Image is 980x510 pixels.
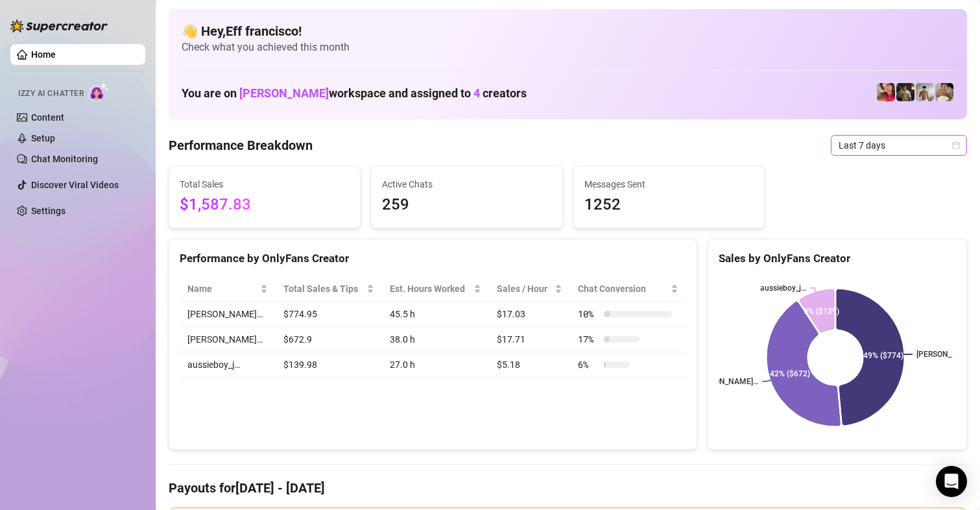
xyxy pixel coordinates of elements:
[182,22,954,40] h4: 👋 Hey, Eff francisco !
[719,250,956,267] div: Sales by OnlyFans Creator
[276,352,382,378] td: $139.98
[31,49,56,60] a: Home
[31,154,98,164] a: Chat Monitoring
[584,193,754,217] span: 1252
[31,112,64,123] a: Content
[935,83,953,101] img: Aussieboy_jfree
[694,377,759,386] text: [PERSON_NAME]…
[31,133,55,143] a: Setup
[180,250,686,267] div: Performance by OnlyFans Creator
[489,352,570,378] td: $5.18
[489,302,570,327] td: $17.03
[952,141,960,149] span: calendar
[182,40,954,55] span: Check what you achieved this month
[382,193,552,217] span: 259
[896,83,914,101] img: Tony
[10,19,108,32] img: logo-BBDzfeDw.svg
[239,86,329,100] span: [PERSON_NAME]
[839,136,959,155] span: Last 7 days
[89,82,109,101] img: AI Chatter
[760,284,806,293] text: aussieboy_j…
[180,352,276,378] td: aussieboy_j…
[283,282,364,296] span: Total Sales & Tips
[382,352,489,378] td: 27.0 h
[489,276,570,302] th: Sales / Hour
[578,307,599,321] span: 10 %
[578,332,599,346] span: 17 %
[180,177,350,191] span: Total Sales
[382,302,489,327] td: 45.5 h
[18,88,84,100] span: Izzy AI Chatter
[182,86,527,101] h1: You are on workspace and assigned to creators
[187,282,257,296] span: Name
[180,276,276,302] th: Name
[382,327,489,352] td: 38.0 h
[578,282,668,296] span: Chat Conversion
[916,83,934,101] img: aussieboy_j
[473,86,480,100] span: 4
[936,466,967,497] div: Open Intercom Messenger
[578,358,599,372] span: 6 %
[276,302,382,327] td: $774.95
[180,327,276,352] td: [PERSON_NAME]…
[31,206,66,216] a: Settings
[489,327,570,352] td: $17.71
[31,180,119,190] a: Discover Viral Videos
[180,302,276,327] td: [PERSON_NAME]…
[584,177,754,191] span: Messages Sent
[169,479,967,497] h4: Payouts for [DATE] - [DATE]
[497,282,552,296] span: Sales / Hour
[276,276,382,302] th: Total Sales & Tips
[382,177,552,191] span: Active Chats
[877,83,895,101] img: Vanessa
[276,327,382,352] td: $672.9
[169,136,313,154] h4: Performance Breakdown
[180,193,350,217] span: $1,587.83
[570,276,686,302] th: Chat Conversion
[390,282,471,296] div: Est. Hours Worked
